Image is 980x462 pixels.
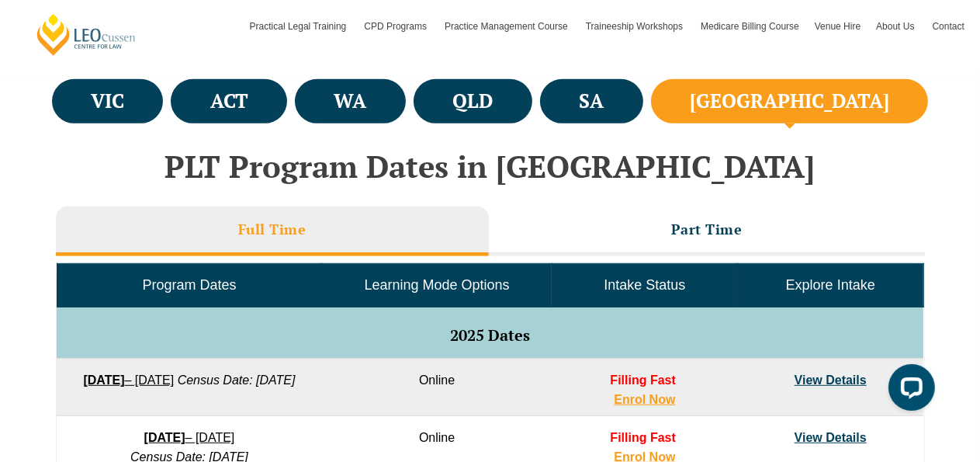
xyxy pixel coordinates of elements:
a: Enrol Now [614,393,675,406]
span: Explore Intake [786,277,875,293]
a: Traineeship Workshops [578,4,693,49]
span: Filling Fast [610,373,675,387]
h4: QLD [452,89,493,114]
h4: SA [579,89,604,114]
a: [PERSON_NAME] Centre for Law [35,12,138,57]
h3: Full Time [238,221,306,238]
a: Contact [925,4,972,49]
span: Learning Mode Options [365,277,510,293]
h4: ACT [210,89,248,114]
h4: [GEOGRAPHIC_DATA] [690,89,889,114]
a: View Details [795,431,867,444]
iframe: LiveChat chat widget [876,358,941,423]
h4: VIC [91,89,124,114]
span: Filling Fast [610,431,675,444]
h2: PLT Program Dates in [GEOGRAPHIC_DATA] [48,149,933,183]
a: [DATE]– [DATE] [83,373,174,387]
span: Intake Status [604,277,685,293]
em: Census Date: [DATE] [178,373,296,387]
a: Medicare Billing Course [693,4,807,49]
a: Venue Hire [807,4,868,49]
h3: Part Time [671,221,743,238]
strong: [DATE] [83,373,124,387]
td: Online [322,359,552,416]
a: CPD Programs [356,4,437,49]
a: [DATE]– [DATE] [144,431,235,444]
span: 2025 Dates [450,325,530,346]
span: Program Dates [142,277,236,293]
a: Practice Management Course [437,4,578,49]
h4: WA [334,89,367,114]
a: Practical Legal Training [242,4,357,49]
strong: [DATE] [144,431,185,444]
a: About Us [868,4,924,49]
a: View Details [795,373,867,387]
